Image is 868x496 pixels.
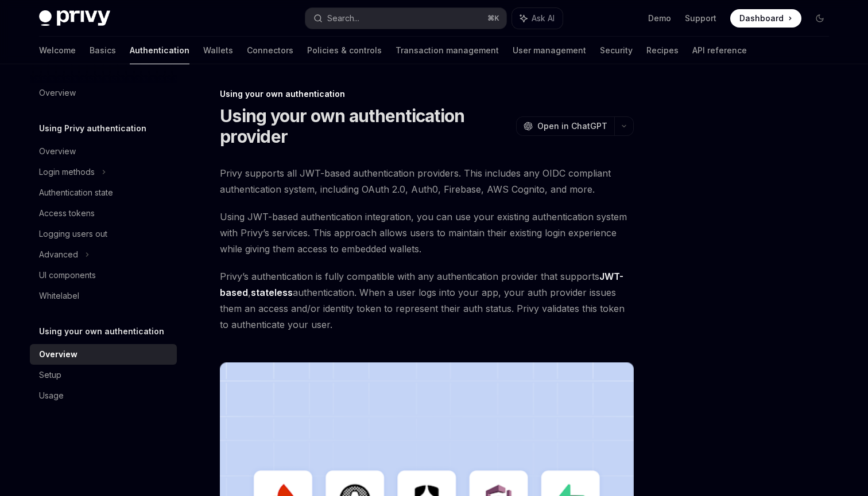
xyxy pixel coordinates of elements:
[487,14,499,23] span: ⌘ K
[648,13,671,24] a: Demo
[30,365,177,385] a: Setup
[251,287,293,299] a: stateless
[811,9,829,28] button: Toggle dark mode
[692,37,747,64] a: API reference
[537,120,607,132] span: Open in ChatGPT
[396,37,499,64] a: Transaction management
[30,203,177,224] a: Access tokens
[39,248,78,261] div: Advanced
[327,11,359,25] div: Search...
[30,385,177,406] a: Usage
[90,37,116,64] a: Basics
[39,165,95,179] div: Login methods
[685,13,716,24] a: Support
[220,268,634,333] span: Privy’s authentication is fully compatible with any authentication provider that supports , authe...
[307,37,382,64] a: Policies & controls
[39,144,76,158] div: Overview
[39,389,64,403] div: Usage
[30,344,177,365] a: Overview
[220,106,511,147] h1: Using your own authentication provider
[532,13,555,24] span: Ask AI
[247,37,293,64] a: Connectors
[30,182,177,203] a: Authentication state
[130,37,189,64] a: Authentication
[220,88,634,100] div: Using your own authentication
[39,268,96,282] div: UI components
[305,8,506,29] button: Search...⌘K
[39,368,61,382] div: Setup
[39,86,76,100] div: Overview
[39,37,76,64] a: Welcome
[39,186,113,200] div: Authentication state
[30,265,177,286] a: UI components
[739,13,784,24] span: Dashboard
[203,37,233,64] a: Wallets
[30,286,177,306] a: Whitelabel
[512,8,563,29] button: Ask AI
[730,9,801,28] a: Dashboard
[513,37,586,64] a: User management
[39,289,79,303] div: Whitelabel
[39,122,146,135] h5: Using Privy authentication
[39,10,110,26] img: dark logo
[30,224,177,244] a: Logging users out
[39,325,164,338] h5: Using your own authentication
[39,347,77,361] div: Overview
[39,227,107,241] div: Logging users out
[30,141,177,162] a: Overview
[39,206,95,220] div: Access tokens
[220,209,634,257] span: Using JWT-based authentication integration, you can use your existing authentication system with ...
[646,37,679,64] a: Recipes
[220,165,634,197] span: Privy supports all JWT-based authentication providers. This includes any OIDC compliant authentic...
[516,116,614,136] button: Open in ChatGPT
[600,37,633,64] a: Security
[30,83,177,103] a: Overview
